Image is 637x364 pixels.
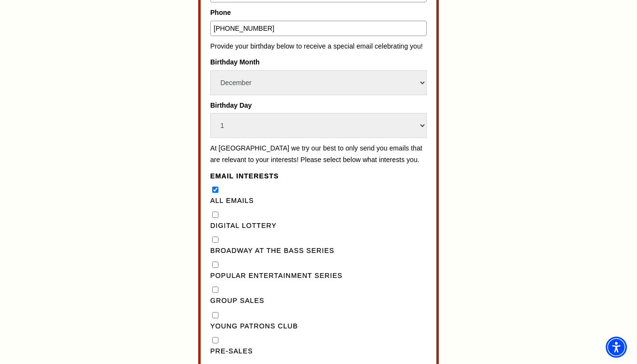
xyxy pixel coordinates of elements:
[210,100,427,111] label: Birthday Day
[210,245,427,257] label: Broadway at the Bass Series
[606,337,627,358] div: Accessibility Menu
[210,21,427,36] input: Type your phone number
[210,295,427,307] label: Group Sales
[210,171,427,182] legend: Email Interests
[210,143,427,165] p: At [GEOGRAPHIC_DATA] we try our best to only send you emails that are relevant to your interests!...
[210,270,427,282] label: Popular Entertainment Series
[210,7,427,18] label: Phone
[210,220,427,232] label: Digital Lottery
[210,41,427,52] p: Provide your birthday below to receive a special email celebrating you!
[210,195,427,207] label: All Emails
[210,346,427,357] label: Pre-Sales
[210,57,427,67] label: Birthday Month
[210,321,427,332] label: Young Patrons Club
